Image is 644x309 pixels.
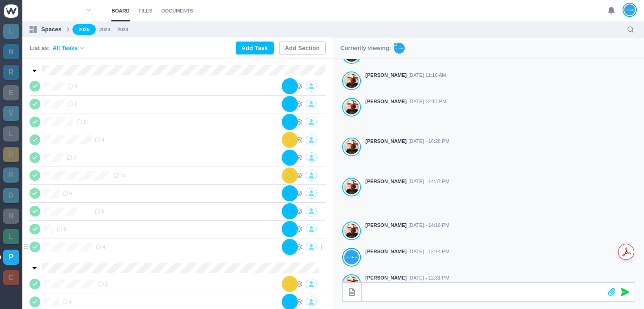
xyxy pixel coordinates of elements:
img: Antonio Lopes [344,139,359,154]
img: Antonio Lopes [344,223,359,238]
a: N [3,44,19,59]
a: 2023 [118,26,128,33]
span: [DATE] 11:16 AM [408,71,446,79]
span: [DATE] - 16:28 PM [408,138,449,145]
a: E [3,85,19,100]
a: V [3,106,19,121]
strong: [PERSON_NAME] [365,98,407,105]
img: Antonio Lopes [344,73,359,88]
span: [DATE] - 14:37 PM [408,178,449,185]
img: João Tosta [624,4,635,16]
img: Antonio Lopes [344,180,359,195]
p: Spaces [41,25,62,34]
strong: [PERSON_NAME] [365,138,407,145]
a: L [3,24,19,39]
a: L [3,229,19,244]
a: 2025 [72,24,96,35]
a: L [3,126,19,142]
strong: [PERSON_NAME] [365,178,407,185]
p: Currently viewing: [340,44,391,53]
img: João Tosta [344,250,359,265]
a: P [3,250,19,265]
strong: [PERSON_NAME] [365,71,407,79]
strong: [PERSON_NAME] [365,274,407,282]
a: 2024 [99,26,110,33]
a: R [3,147,19,162]
span: [DATE] - 12:14 PM [408,248,449,255]
button: Add Task [236,42,274,54]
a: C [3,270,19,285]
a: R [3,167,19,183]
span: [DATE] - 14:16 PM [408,221,449,229]
button: Add Section [279,42,326,54]
a: N [3,209,19,224]
img: JT [394,43,405,54]
strong: [PERSON_NAME] [365,221,407,229]
img: spaces [30,26,37,33]
a: R [3,65,19,80]
a: D [3,188,19,203]
img: Antonio Lopes [344,100,359,115]
span: [DATE] - 12:31 PM [408,274,449,282]
span: All Tasks [53,44,78,53]
img: winio [4,4,18,18]
span: [DATE] 12:17 PM [408,98,446,105]
strong: [PERSON_NAME] [365,248,407,255]
div: List as: [30,44,85,53]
